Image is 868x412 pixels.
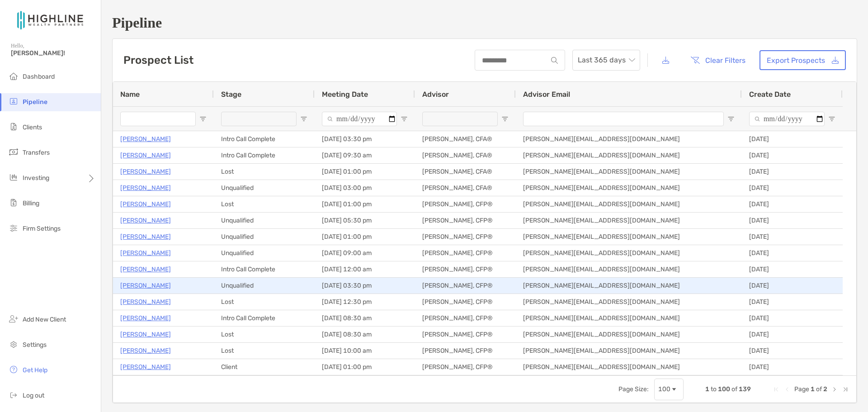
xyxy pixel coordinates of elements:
button: Open Filter Menu [501,115,509,123]
button: Open Filter Menu [199,115,207,123]
div: [PERSON_NAME], CFP® [415,196,516,212]
div: [PERSON_NAME], CFA® [415,180,516,196]
div: [PERSON_NAME][EMAIL_ADDRESS][DOMAIN_NAME] [516,261,742,277]
span: 1 [811,385,815,393]
p: [PERSON_NAME] [120,345,171,356]
p: [PERSON_NAME] [120,280,171,291]
img: add_new_client icon [8,313,19,324]
a: [PERSON_NAME] [120,231,171,242]
div: [DATE] [742,359,843,375]
span: 2 [823,385,827,393]
span: 100 [718,385,730,393]
div: [PERSON_NAME], CFP® [415,213,516,228]
img: settings icon [8,339,19,350]
button: Open Filter Menu [828,115,835,123]
div: [PERSON_NAME], CFP® [415,343,516,359]
div: Intro Call Complete [214,261,315,277]
div: [DATE] [742,196,843,212]
div: [PERSON_NAME], CFA® [415,131,516,147]
img: firm-settings icon [8,223,19,233]
span: Investing [23,174,49,182]
div: [DATE] [742,278,843,294]
input: Advisor Email Filter Input [523,112,724,126]
span: 139 [739,385,751,393]
span: to [711,385,717,393]
span: Meeting Date [322,90,368,99]
span: Add New Client [23,316,66,323]
div: [PERSON_NAME], CFP® [415,245,516,261]
div: Lost [214,294,315,310]
span: Advisor Email [523,90,570,99]
div: [DATE] 12:00 am [315,261,415,277]
img: logout icon [8,389,19,400]
div: [PERSON_NAME], CFP® [415,359,516,375]
div: [DATE] [742,213,843,228]
a: [PERSON_NAME] [120,264,171,275]
div: [DATE] 05:30 pm [315,213,415,228]
div: [PERSON_NAME], CFA® [415,164,516,180]
div: [PERSON_NAME][EMAIL_ADDRESS][DOMAIN_NAME] [516,245,742,261]
div: [PERSON_NAME][EMAIL_ADDRESS][DOMAIN_NAME] [516,278,742,294]
img: dashboard icon [8,71,19,81]
a: [PERSON_NAME] [120,133,171,145]
span: Log out [23,392,44,399]
a: [PERSON_NAME] [120,329,171,340]
p: [PERSON_NAME] [120,361,171,373]
div: [DATE] [742,180,843,196]
span: [PERSON_NAME]! [11,49,95,57]
span: Dashboard [23,73,55,81]
span: Page [794,385,809,393]
div: [PERSON_NAME][EMAIL_ADDRESS][DOMAIN_NAME] [516,229,742,245]
div: [PERSON_NAME][EMAIL_ADDRESS][DOMAIN_NAME] [516,327,742,342]
span: Settings [23,341,47,349]
input: Meeting Date Filter Input [322,112,397,126]
div: Lost [214,196,315,212]
div: [PERSON_NAME][EMAIL_ADDRESS][DOMAIN_NAME] [516,131,742,147]
div: [DATE] 01:00 pm [315,359,415,375]
div: [PERSON_NAME], CFP® [415,294,516,310]
div: [DATE] [742,164,843,180]
div: [DATE] 09:00 am [315,245,415,261]
p: [PERSON_NAME] [120,166,171,177]
div: Last Page [842,386,849,393]
div: [PERSON_NAME][EMAIL_ADDRESS][DOMAIN_NAME] [516,359,742,375]
div: Lost [214,343,315,359]
div: [PERSON_NAME][EMAIL_ADDRESS][DOMAIN_NAME] [516,343,742,359]
p: [PERSON_NAME] [120,313,171,324]
img: Zoe Logo [11,4,90,36]
span: of [816,385,822,393]
div: [DATE] [742,147,843,163]
div: [DATE] 08:30 am [315,327,415,342]
p: [PERSON_NAME] [120,182,171,194]
div: [DATE] [742,310,843,326]
img: input icon [551,57,558,64]
button: Open Filter Menu [401,115,408,123]
div: Unqualified [214,229,315,245]
span: Pipeline [23,98,47,106]
a: [PERSON_NAME] [120,199,171,210]
div: [PERSON_NAME], CFP® [415,229,516,245]
div: [PERSON_NAME][EMAIL_ADDRESS][DOMAIN_NAME] [516,164,742,180]
div: [PERSON_NAME][EMAIL_ADDRESS][DOMAIN_NAME] [516,310,742,326]
input: Name Filter Input [120,112,196,126]
img: get-help icon [8,364,19,375]
img: billing icon [8,197,19,208]
div: [PERSON_NAME], CFP® [415,327,516,342]
a: [PERSON_NAME] [120,296,171,308]
button: Open Filter Menu [727,115,735,123]
img: transfers icon [8,147,19,157]
div: [DATE] [742,245,843,261]
div: [PERSON_NAME], CFA® [415,147,516,163]
div: Previous Page [783,386,791,393]
div: Lost [214,327,315,342]
div: [DATE] 01:00 pm [315,229,415,245]
span: Transfers [23,149,50,156]
span: Name [120,90,140,99]
div: Unqualified [214,213,315,228]
div: [PERSON_NAME][EMAIL_ADDRESS][DOMAIN_NAME] [516,147,742,163]
button: Open Filter Menu [300,115,307,123]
